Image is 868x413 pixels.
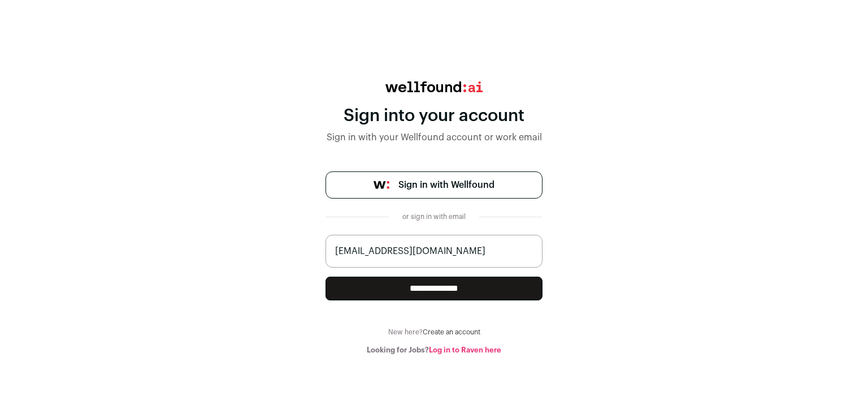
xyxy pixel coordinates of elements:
a: Sign in with Wellfound [325,171,542,199]
input: name@work-email.com [325,235,542,268]
div: Sign into your account [325,106,542,126]
div: Sign in with your Wellfound account or work email [325,131,542,144]
div: New here? [325,328,542,337]
img: wellfound:ai [385,81,483,92]
a: Create an account [423,329,480,335]
div: or sign in with email [398,212,470,221]
span: Sign in with Wellfound [398,178,494,192]
a: Log in to Raven here [429,346,501,354]
img: wellfound-symbol-flush-black-fb3c872781a75f747ccb3a119075da62bfe97bd399995f84a933054e44a575c4.png [374,181,389,189]
div: Looking for Jobs? [325,346,542,355]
